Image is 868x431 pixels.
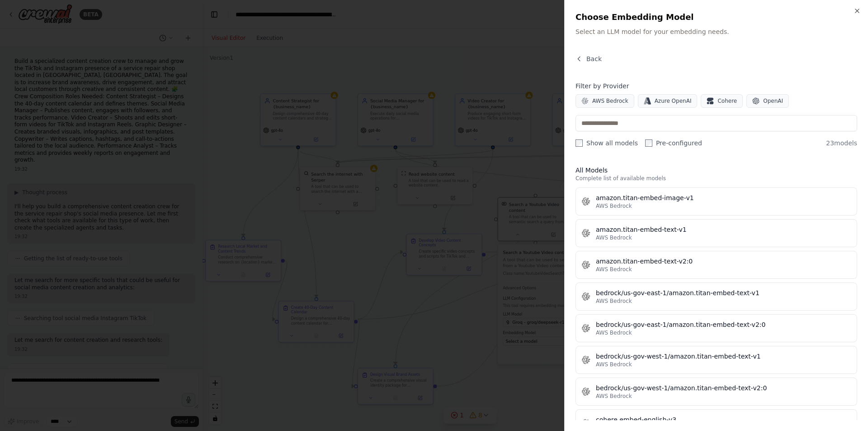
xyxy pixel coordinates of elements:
[592,97,628,105] span: AWS Bedrock
[596,415,851,424] div: cohere.embed-english-v3
[576,283,857,311] button: bedrock/us-gov-east-1/amazon.titan-embed-text-v1AWS Bedrock
[576,219,857,247] button: amazon.titan-embed-text-v1AWS Bedrock
[576,139,583,147] input: Show all models
[746,94,789,108] button: OpenAI
[576,81,857,91] h4: Filter by Provider
[576,27,857,36] p: Select an LLM model for your embedding needs.
[763,97,783,105] span: OpenAI
[717,97,737,105] span: Cohere
[576,187,857,215] button: amazon.titan-embed-image-v1AWS Bedrock
[596,266,632,273] span: AWS Bedrock
[596,383,851,393] div: bedrock/us-gov-west-1/amazon.titan-embed-text-v2:0
[576,251,857,279] button: amazon.titan-embed-text-v2:0AWS Bedrock
[638,94,698,108] button: Azure OpenAI
[596,202,632,210] span: AWS Bedrock
[701,94,743,108] button: Cohere
[576,139,638,148] label: Show all models
[576,54,602,63] button: Back
[596,320,851,329] div: bedrock/us-gov-east-1/amazon.titan-embed-text-v2:0
[596,193,851,202] div: amazon.titan-embed-image-v1
[576,346,857,374] button: bedrock/us-gov-west-1/amazon.titan-embed-text-v1AWS Bedrock
[586,54,602,63] span: Back
[596,288,851,297] div: bedrock/us-gov-east-1/amazon.titan-embed-text-v1
[596,361,632,368] span: AWS Bedrock
[826,139,857,148] span: 23 models
[596,257,851,266] div: amazon.titan-embed-text-v2:0
[596,329,632,336] span: AWS Bedrock
[645,139,652,147] input: Pre-configured
[655,97,692,105] span: Azure OpenAI
[576,94,634,108] button: AWS Bedrock
[596,297,632,305] span: AWS Bedrock
[596,393,632,400] span: AWS Bedrock
[576,11,857,24] h2: Choose Embedding Model
[596,352,851,361] div: bedrock/us-gov-west-1/amazon.titan-embed-text-v1
[576,166,857,175] h3: All Models
[596,234,632,241] span: AWS Bedrock
[596,225,851,234] div: amazon.titan-embed-text-v1
[576,314,857,342] button: bedrock/us-gov-east-1/amazon.titan-embed-text-v2:0AWS Bedrock
[576,378,857,406] button: bedrock/us-gov-west-1/amazon.titan-embed-text-v2:0AWS Bedrock
[645,139,702,148] label: Pre-configured
[576,175,857,182] p: Complete list of available models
